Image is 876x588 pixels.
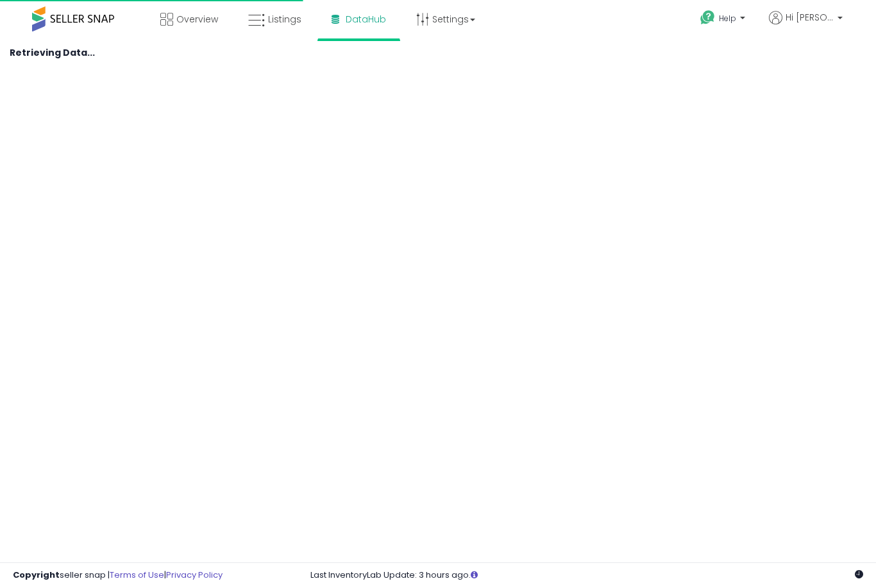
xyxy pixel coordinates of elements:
[786,11,834,24] span: Hi [PERSON_NAME]
[10,48,866,58] h4: Retrieving Data...
[769,11,843,40] a: Hi [PERSON_NAME]
[176,13,218,26] span: Overview
[700,10,716,26] i: Get Help
[346,13,386,26] span: DataHub
[268,13,301,26] span: Listings
[719,13,736,24] span: Help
